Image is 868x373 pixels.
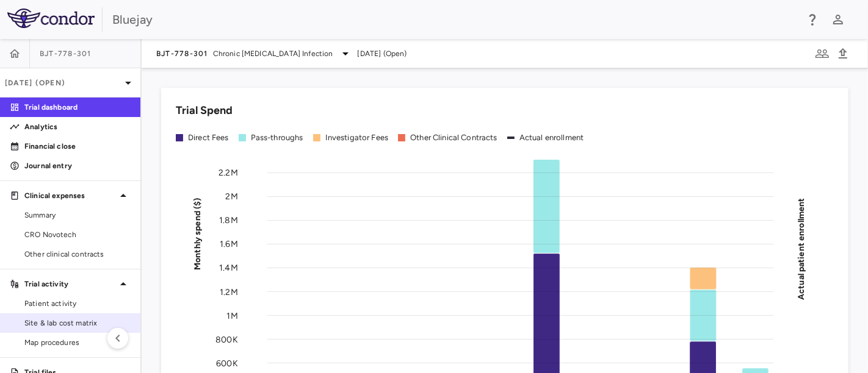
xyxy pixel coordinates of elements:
p: Trial dashboard [24,102,131,113]
tspan: Monthly spend ($) [192,197,203,270]
div: Direct Fees [188,132,229,143]
span: [DATE] (Open) [358,48,407,59]
tspan: 2M [226,191,238,202]
span: Other clinical contracts [24,249,131,260]
tspan: Actual patient enrollment [797,197,808,300]
p: Journal entry [24,160,131,171]
span: BJT-778-301 [40,49,92,59]
tspan: 1M [227,311,238,321]
tspan: 600K [216,358,238,369]
p: [DATE] (Open) [5,77,121,88]
div: Other Clinical Contracts [410,132,497,143]
p: Clinical expenses [24,190,116,201]
tspan: 1.2M [220,287,238,297]
span: Chronic [MEDICAL_DATA] Infection [213,48,333,59]
div: Pass-throughs [251,132,303,143]
tspan: 1.4M [219,263,238,273]
p: Trial activity [24,279,116,290]
img: logo-full-SnFGN8VE.png [7,9,95,28]
span: Patient activity [24,298,131,309]
div: Actual enrollment [519,132,584,143]
span: Summary [24,210,131,221]
div: Bluejay [112,10,797,29]
span: BJT-778-301 [156,49,208,59]
span: Site & lab cost matrix [24,318,131,329]
tspan: 1.6M [220,239,238,249]
p: Financial close [24,141,131,152]
tspan: 800K [215,335,238,345]
tspan: 1.8M [219,215,238,226]
span: Map procedures [24,337,131,348]
div: Investigator Fees [325,132,389,143]
span: CRO Novotech [24,229,131,240]
h6: Trial Spend [176,102,233,119]
tspan: 2.2M [219,168,238,178]
p: Analytics [24,121,131,132]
